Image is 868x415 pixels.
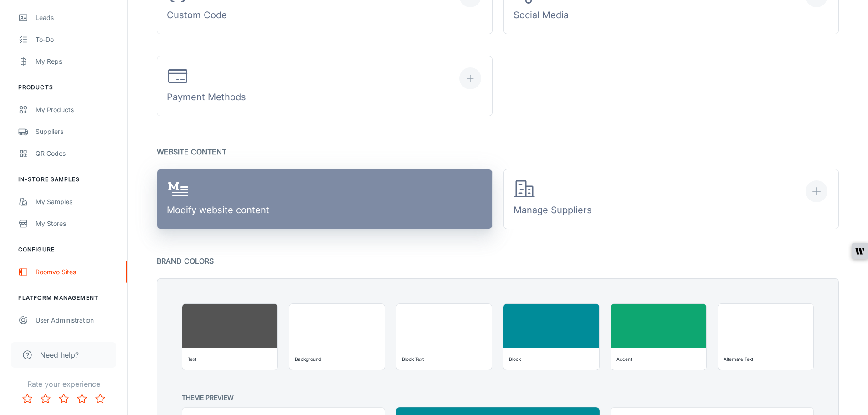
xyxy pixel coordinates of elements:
div: Accent [616,354,632,364]
button: Rate 2 star [36,389,55,408]
p: Brand Colors [157,255,839,267]
button: Rate 4 star [73,389,91,408]
div: My Products [36,105,118,115]
span: Need help? [40,349,79,360]
div: Modify website content [167,178,269,220]
button: Manage Suppliers [503,169,839,229]
button: Payment Methods [157,56,493,116]
p: Theme Preview [182,392,814,404]
div: My Stores [36,219,118,229]
button: Rate 5 star [91,389,109,408]
div: Block Text [402,354,424,364]
div: Alternate Text [724,354,753,364]
div: QR Codes [36,149,118,159]
div: Leads [36,13,118,23]
div: Suppliers [36,127,118,137]
div: To-do [36,35,118,45]
div: Text [188,354,196,364]
div: My Samples [36,197,118,207]
div: My Reps [36,56,118,67]
div: Background [295,354,321,364]
div: Payment Methods [167,65,246,108]
div: Block [509,354,521,364]
button: Rate 1 star [18,389,36,408]
p: Website Content [157,145,839,158]
button: Rate 3 star [55,389,73,408]
div: Roomvo Sites [36,267,118,277]
a: Modify website content [157,169,493,229]
div: Manage Suppliers [514,178,592,220]
div: User Administration [36,315,118,325]
p: Rate your experience [7,379,120,389]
